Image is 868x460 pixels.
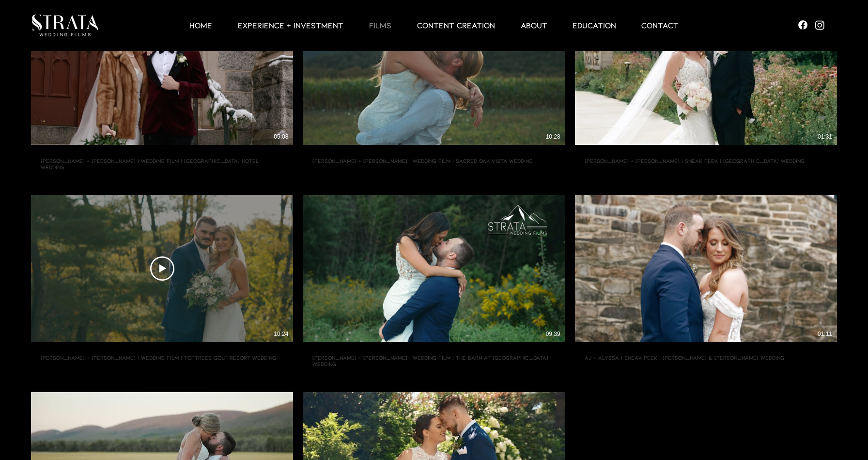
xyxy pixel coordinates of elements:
div: 05:08 [274,133,288,140]
h3: [PERSON_NAME] + [PERSON_NAME] | Wedding Film | [GEOGRAPHIC_DATA] Hotel Wedding [41,157,283,170]
p: EXPERIENCE + INVESTMENT [233,19,348,31]
button: [PERSON_NAME] + [PERSON_NAME] | Wedding Film | [GEOGRAPHIC_DATA] Hotel Wedding [31,145,293,170]
nav: Site [92,19,776,31]
h3: [PERSON_NAME] + [PERSON_NAME] | Sneak Peek | [GEOGRAPHIC_DATA] Wedding [585,157,805,164]
a: EXPERIENCE + INVESTMENT [225,19,356,31]
p: Films [364,19,396,31]
p: Contact [636,19,683,31]
div: 09:39 [546,331,560,337]
button: [PERSON_NAME] + [PERSON_NAME] | Sneak Peek | [GEOGRAPHIC_DATA] Wedding [575,145,837,164]
img: LUX STRATA TEST_edited.png [32,15,98,36]
a: HOME [177,19,225,31]
a: Films [356,19,404,31]
div: 10:24 [274,331,288,337]
h3: [PERSON_NAME] + [PERSON_NAME] | Wedding Film | Toftrees Golf Resort Wedding [41,354,276,361]
div: 01:31 [818,133,832,140]
button: [PERSON_NAME] + [PERSON_NAME] | Wedding Film | The Barn at [GEOGRAPHIC_DATA] Wedding [303,342,565,367]
button: [PERSON_NAME] + [PERSON_NAME] | Wedding Film | Sacred Oak Vista Wedding [303,145,565,164]
p: CONTENT CREATION [412,19,500,31]
div: 10:28 [546,133,560,140]
p: ABOUT [516,19,552,31]
div: 01:11 [818,331,832,337]
button: AJ + Alyssa | Sneak Peek | [PERSON_NAME] & [PERSON_NAME] Wedding [575,342,837,361]
p: EDUCATION [568,19,621,31]
h3: [PERSON_NAME] + [PERSON_NAME] | Wedding Film | Sacred Oak Vista Wedding [312,157,533,164]
a: Contact [629,19,691,31]
a: ABOUT [508,19,560,31]
button: Play Video [150,256,174,281]
h3: AJ + Alyssa | Sneak Peek | [PERSON_NAME] & [PERSON_NAME] Wedding [585,354,784,361]
p: HOME [185,19,217,31]
a: CONTENT CREATION [404,19,508,31]
a: EDUCATION [560,19,629,31]
button: [PERSON_NAME] + [PERSON_NAME] | Wedding Film | Toftrees Golf Resort Wedding [31,342,293,361]
h3: [PERSON_NAME] + [PERSON_NAME] | Wedding Film | The Barn at [GEOGRAPHIC_DATA] Wedding [312,354,555,367]
ul: Social Bar [797,19,826,31]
